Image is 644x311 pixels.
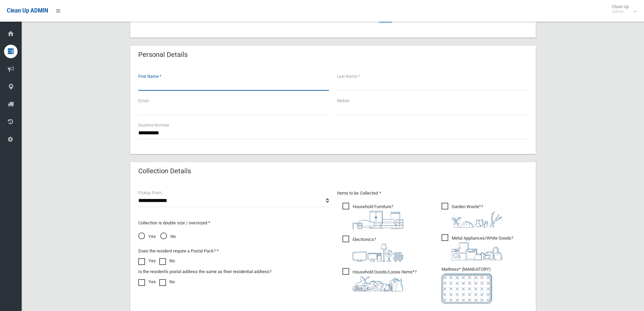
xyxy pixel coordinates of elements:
[138,232,156,241] span: Yes
[353,276,403,291] img: b13cc3517677393f34c0a387616ef184.png
[353,237,403,262] i: ?
[452,242,502,260] img: 36c1b0289cb1767239cdd3de9e694f19.png
[138,278,156,286] label: Yes
[130,164,199,178] header: Collection Details
[130,48,196,61] header: Personal Details
[353,204,403,229] i: ?
[337,189,528,197] p: Items to be Collected *
[609,4,636,14] span: Clean Up
[442,234,513,260] span: Metal Appliances/White Goods
[452,204,502,228] i: ?
[612,9,629,14] small: Admin
[353,244,403,262] img: 394712a680b73dbc3d2a6a3a7ffe5a07.png
[442,203,502,228] span: Garden Waste*
[342,236,403,262] span: Electronics
[452,236,513,260] i: ?
[342,203,403,229] span: Household Furniture
[442,267,528,304] span: Mattress* (MANDATORY)
[442,273,492,304] img: e7408bece873d2c1783593a074e5cb2f.png
[353,211,403,229] img: aa9efdbe659d29b613fca23ba79d85cb.png
[342,268,416,291] span: Household Goods/Loose Items*
[138,219,329,227] p: Collection is double size / oversized *
[159,278,175,286] label: No
[138,257,156,265] label: Yes
[7,7,48,14] span: Clean Up ADMIN
[138,247,219,255] label: Does the resident require a Postal Pack? *
[138,268,271,276] label: Is the resident's postal address the same as their residential address?
[160,232,176,241] span: No
[452,211,502,228] img: 4fd8a5c772b2c999c83690221e5242e0.png
[159,257,175,265] label: No
[353,269,416,291] i: ?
